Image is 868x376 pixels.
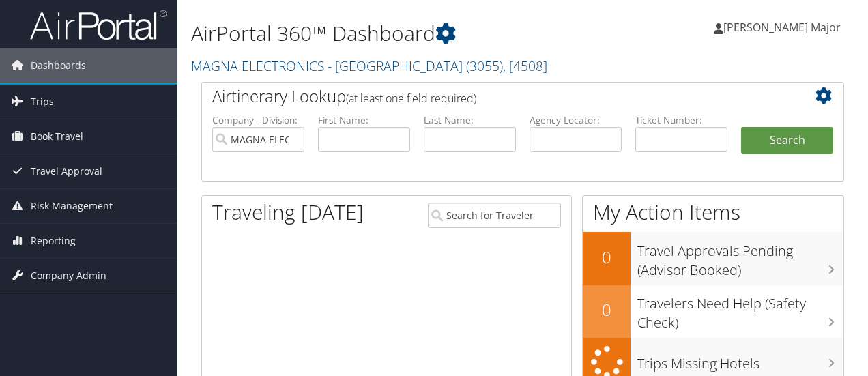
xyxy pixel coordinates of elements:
[637,287,843,332] h3: Travelers Need Help (Safety Check)
[30,9,167,41] img: airportal-logo.png
[31,119,83,154] span: Book Travel
[212,113,304,127] label: Company - Division:
[31,189,113,223] span: Risk Management
[31,154,102,188] span: Travel Approval
[466,57,503,75] span: ( 3055 )
[583,232,843,285] a: 0Travel Approvals Pending (Advisor Booked)
[212,198,364,227] h1: Traveling [DATE]
[346,91,476,106] span: (at least one field required)
[212,85,780,108] h2: Airtinerary Lookup
[637,235,843,280] h3: Travel Approvals Pending (Advisor Booked)
[583,198,843,227] h1: My Action Items
[723,20,841,35] span: [PERSON_NAME] Major
[191,57,547,75] a: MAGNA ELECTRONICS - [GEOGRAPHIC_DATA]
[318,113,410,127] label: First Name:
[31,48,86,83] span: Dashboards
[191,19,633,48] h1: AirPortal 360™ Dashboard
[741,127,833,154] button: Search
[637,347,843,373] h3: Trips Missing Hotels
[583,285,843,338] a: 0Travelers Need Help (Safety Check)
[424,113,516,127] label: Last Name:
[31,259,106,293] span: Company Admin
[583,298,631,321] h2: 0
[583,246,631,269] h2: 0
[635,113,727,127] label: Ticket Number:
[503,57,547,75] span: , [ 4508 ]
[428,203,562,228] input: Search for Traveler
[530,113,622,127] label: Agency Locator:
[31,85,54,119] span: Trips
[714,7,854,48] a: [PERSON_NAME] Major
[31,224,76,258] span: Reporting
